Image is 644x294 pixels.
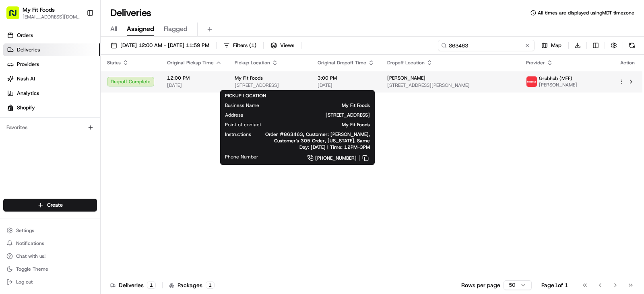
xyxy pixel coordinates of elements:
[225,131,251,138] span: Instructions
[387,75,425,81] span: [PERSON_NAME]
[3,251,97,262] button: Chat with us!
[225,154,258,160] span: Phone Number
[551,42,561,49] span: Map
[127,24,154,34] span: Assigned
[164,24,188,34] span: Flagged
[235,75,263,81] span: My Fit Foods
[3,225,97,236] button: Settings
[526,76,537,87] img: 5e692f75ce7d37001a5d71f1
[318,75,374,81] span: 3:00 PM
[225,102,259,109] span: Business Name
[387,60,425,66] span: Dropoff Location
[169,281,215,289] div: Packages
[16,158,62,166] span: Knowledge Base
[167,82,222,88] span: [DATE]
[36,85,111,91] div: We're available if you need us!
[110,24,117,34] span: All
[274,121,370,128] span: My Fit Foods
[539,75,572,82] span: Grubhub (MFF)
[541,281,568,289] div: Page 1 of 1
[315,155,357,161] span: [PHONE_NUMBER]
[318,82,374,88] span: [DATE]
[65,155,132,169] a: 💻API Documentation
[23,14,80,20] button: [EMAIL_ADDRESS][DOMAIN_NAME]
[87,125,90,131] span: •
[5,155,65,169] a: 📗Knowledge Base
[120,42,209,49] span: [DATE] 12:00 AM - [DATE] 11:59 PM
[147,282,156,289] div: 1
[461,281,500,289] p: Rows per page
[387,82,513,88] span: [STREET_ADDRESS][PERSON_NAME]
[318,60,366,66] span: Original Dropoff Time
[206,282,215,289] div: 1
[167,60,214,66] span: Original Pickup Time
[110,6,151,19] h1: Deliveries
[256,112,370,118] span: [STREET_ADDRESS]
[235,60,270,66] span: Pickup Location
[16,125,23,132] img: 1736555255976-a54dd68f-1ca7-489b-9aae-adbdc363a1c4
[225,121,261,128] span: Point of contact
[92,125,108,131] span: [DATE]
[36,77,132,85] div: Start new chat
[3,101,100,114] a: Shopify
[626,40,638,51] button: Refresh
[7,105,14,111] img: Shopify logo
[21,52,133,60] input: Clear
[526,60,545,66] span: Provider
[17,77,31,91] img: 8571987876998_91fb9ceb93ad5c398215_72.jpg
[17,90,39,97] span: Analytics
[272,102,370,109] span: My Fit Foods
[249,42,256,49] span: ( 1 )
[3,58,100,71] a: Providers
[8,105,52,111] div: Past conversations
[16,266,48,272] span: Toggle Theme
[3,276,97,288] button: Log out
[3,263,97,275] button: Toggle Theme
[110,281,156,289] div: Deliveries
[538,40,565,51] button: Map
[16,227,34,234] span: Settings
[225,112,243,118] span: Address
[8,77,23,91] img: 1736555255976-a54dd68f-1ca7-489b-9aae-adbdc363a1c4
[76,158,129,166] span: API Documentation
[3,238,97,249] button: Notifications
[107,60,121,66] span: Status
[25,125,86,131] span: Wisdom [PERSON_NAME]
[539,82,577,88] span: [PERSON_NAME]
[23,6,55,14] button: My Fit Foods
[167,75,222,81] span: 12:00 PM
[233,42,256,49] span: Filters
[80,178,97,184] span: Pylon
[47,201,63,209] span: Create
[3,29,100,42] a: Orders
[538,10,634,16] span: All times are displayed using MDT timezone
[68,159,74,165] div: 💻
[8,117,21,133] img: Wisdom Oko
[57,177,97,184] a: Powered byPylon
[137,79,147,89] button: Start new chat
[16,279,33,285] span: Log out
[280,42,294,49] span: Views
[8,32,147,45] p: Welcome 👋
[16,240,44,247] span: Notifications
[271,154,370,162] a: [PHONE_NUMBER]
[619,60,636,66] div: Action
[17,75,35,82] span: Nash AI
[3,121,97,134] div: Favorites
[438,40,535,51] input: Type to search
[3,3,83,23] button: My Fit Foods[EMAIL_ADDRESS][DOMAIN_NAME]
[3,199,97,212] button: Create
[225,93,266,99] span: PICKUP LOCATION
[17,32,33,39] span: Orders
[3,87,100,100] a: Analytics
[17,61,39,68] span: Providers
[17,46,40,53] span: Deliveries
[264,131,370,150] span: Order #863463, Customer: [PERSON_NAME], Customer's 305 Order, [US_STATE], Same Day: [DATE] | Time...
[267,40,298,51] button: Views
[107,40,213,51] button: [DATE] 12:00 AM - [DATE] 11:59 PM
[17,104,35,111] span: Shopify
[3,72,100,85] a: Nash AI
[3,43,100,56] a: Deliveries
